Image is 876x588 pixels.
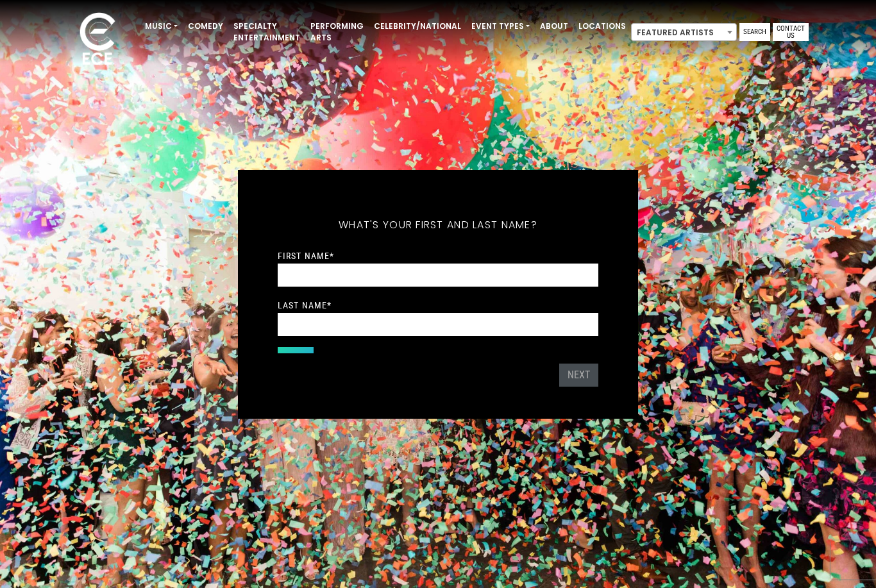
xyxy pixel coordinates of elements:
[466,15,535,37] a: Event Types
[632,24,736,42] span: Featured Artists
[140,15,183,37] a: Music
[183,15,228,37] a: Comedy
[305,15,369,49] a: Performing Arts
[278,250,334,262] label: First Name
[228,15,305,49] a: Specialty Entertainment
[631,23,737,41] span: Featured Artists
[369,15,466,37] a: Celebrity/National
[773,23,809,41] a: Contact Us
[278,202,598,248] h5: What's your first and last name?
[278,299,332,311] label: Last Name
[535,15,573,37] a: About
[739,23,770,41] a: Search
[65,9,130,71] img: ece_new_logo_whitev2-1.png
[573,15,631,37] a: Locations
